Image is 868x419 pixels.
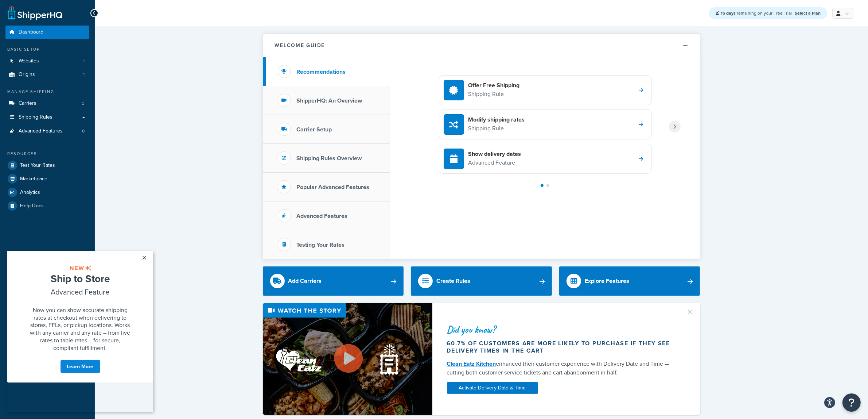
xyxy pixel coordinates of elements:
[5,199,89,212] a: Help Docs
[83,72,85,78] span: 1
[297,69,346,75] h3: Recommendations
[559,266,700,296] a: Explore Features
[53,108,93,122] a: Learn More
[5,97,89,110] li: Carriers
[411,266,552,296] a: Create Rules
[721,10,736,16] strong: 15 days
[447,360,496,368] a: Clean Eatz Kitchen
[44,35,102,46] span: Advanced Feature
[83,58,85,64] span: 1
[20,203,44,209] span: Help Docs
[5,124,89,138] a: Advanced Features0
[447,340,677,354] div: 60.7% of customers are more likely to purchase if they see delivery times in the cart
[5,89,89,95] div: Manage Shipping
[436,276,470,286] div: Create Rules
[5,111,89,124] a: Shipping Rules
[297,155,362,162] h3: Shipping Rules Overview
[795,10,821,16] a: Select a Plan
[5,124,89,138] li: Advanced Features
[275,43,325,48] h2: Welcome Guide
[297,242,345,248] h3: Testing Your Rates
[5,68,89,81] a: Origins1
[5,159,89,172] a: Test Your Rates
[297,97,362,104] h3: ShipperHQ: An Overview
[468,116,525,124] h4: Modify shipping rates
[5,54,89,68] a: Websites1
[468,81,520,89] h4: Offer Free Shipping
[20,176,47,182] span: Marketplace
[5,97,89,110] a: Carriers3
[263,266,404,296] a: Add Carriers
[447,382,538,394] a: Activate Delivery Date & Time
[19,128,63,134] span: Advanced Features
[5,68,89,81] li: Origins
[5,186,89,199] a: Analytics
[297,184,370,191] h3: Popular Advanced Features
[23,55,123,101] span: Now you can show accurate shipping rates at checkout when delivering to stores, FFLs, or pickup l...
[297,213,348,219] h3: Advanced Features
[468,124,525,133] p: Shipping Rule
[447,360,677,377] div: enhanced their customer experience with Delivery Date and Time — cutting both customer service ti...
[82,100,85,107] span: 3
[263,34,700,57] button: Welcome Guide
[721,10,793,16] span: remaining on your Free Trial
[19,58,39,64] span: Websites
[468,150,521,158] h4: Show delivery dates
[5,26,89,39] a: Dashboard
[19,100,36,107] span: Carriers
[82,128,85,134] span: 0
[447,324,677,335] div: Did you know?
[5,46,89,53] div: Basic Setup
[19,72,35,78] span: Origins
[20,162,55,169] span: Test Your Rates
[468,158,521,168] p: Advanced Feature
[20,189,40,196] span: Analytics
[43,20,102,35] span: Ship to Store
[19,29,43,35] span: Dashboard
[5,151,89,157] div: Resources
[19,114,52,120] span: Shipping Rules
[468,89,520,99] p: Shipping Rule
[263,303,432,415] img: Video thumbnail
[297,126,332,133] h3: Carrier Setup
[585,276,629,286] div: Explore Features
[5,54,89,68] li: Websites
[842,393,861,412] button: Open Resource Center
[288,276,322,286] div: Add Carriers
[5,172,89,185] a: Marketplace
